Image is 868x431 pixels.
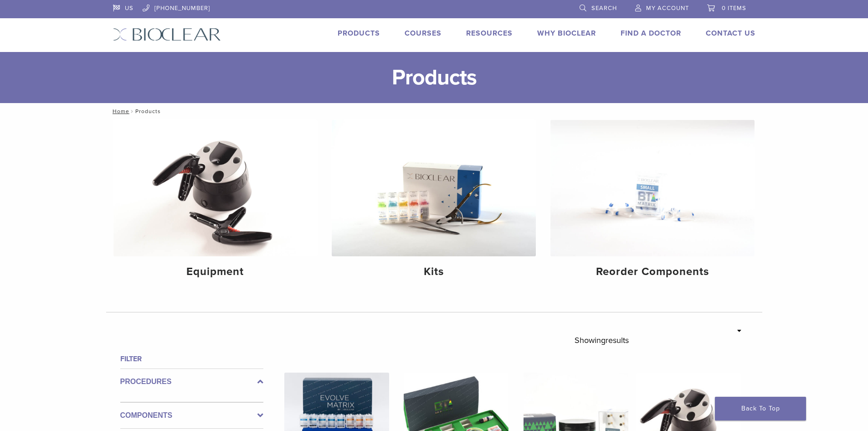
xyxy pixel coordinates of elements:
nav: Products [106,103,762,119]
span: / [129,109,135,114]
a: Resources [466,29,513,38]
a: Reorder Components [550,120,755,286]
a: Kits [332,120,536,286]
a: Why Bioclear [537,29,596,38]
a: Courses [405,29,442,38]
img: Kits [332,120,536,256]
h4: Equipment [121,264,310,280]
a: Find A Doctor [621,29,681,38]
a: Back To Top [715,397,806,421]
h4: Filter [120,353,263,364]
a: Products [338,29,380,38]
a: Home [110,108,129,114]
p: Showing results [575,331,629,350]
h4: Reorder Components [558,264,747,280]
img: Reorder Components [550,120,755,256]
a: Equipment [113,120,318,286]
h4: Kits [339,264,529,280]
img: Bioclear [113,28,221,41]
a: Contact Us [706,29,755,38]
label: Procedures [120,376,263,387]
span: My Account [646,5,689,12]
span: 0 items [722,5,746,12]
img: Equipment [113,120,318,256]
label: Components [120,410,263,421]
span: Search [591,5,617,12]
